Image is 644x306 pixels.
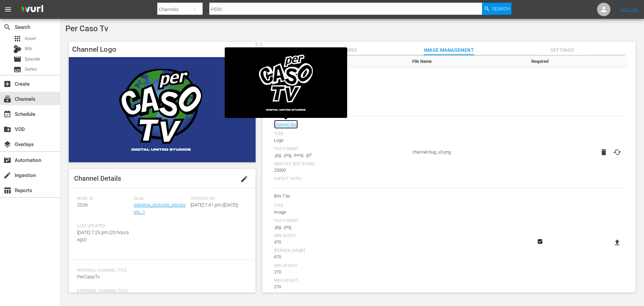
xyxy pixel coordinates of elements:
[3,140,11,148] span: Overlays
[3,186,11,194] span: Reports
[25,66,37,73] span: Series
[13,45,21,53] div: Bits
[69,42,256,57] h4: Channel Logo
[65,24,108,33] span: Per Caso Tv
[525,55,554,68] th: Required
[424,46,474,54] span: Image Management
[77,289,244,294] span: External Channel Title:
[274,192,406,201] span: Bits Tile
[274,167,406,174] div: 25000
[620,7,638,12] a: Sign Out
[77,196,130,202] span: Wurl ID:
[77,268,244,273] span: Internal Channel Title:
[3,110,11,118] span: Schedule
[274,218,406,224] div: File Format
[16,2,48,17] img: ans4CAIJ8jUAAAAAAAAAAAAAAAAAAAAAAAAgQb4GAAAAAAAAAAAAAAAAAAAAAAAAJMjXAAAAAAAAAAAAAAAAAAAAAAAAgAT5G...
[240,175,248,183] span: edit
[134,196,187,202] span: Slug:
[492,3,510,15] span: Search
[274,162,406,167] div: Max File Size In Kbs
[274,269,406,275] div: 270
[274,233,406,239] div: Min Width
[3,125,11,133] span: VOD
[3,95,11,103] span: Channels
[274,239,406,246] div: 470
[537,46,587,54] span: Settings
[74,174,121,182] span: Channel Details
[274,146,406,152] div: File Format
[191,202,238,208] span: [DATE] 7:41 pm ([DATE])
[274,132,406,137] div: Type
[274,204,406,209] div: Type
[77,230,129,242] span: [DATE] 7:25 pm (20 hours ago)
[536,238,544,245] svg: Required
[409,55,525,68] th: File Name
[274,176,406,182] div: Aspect Ratio
[274,120,298,129] a: channel-bug
[13,35,21,43] span: Asset
[25,56,40,62] span: Episode
[274,137,406,144] div: Logo
[4,5,12,13] span: menu
[13,55,21,63] span: Episode
[236,171,252,187] button: edit
[3,171,11,179] span: Ingestion
[191,196,244,202] span: Created On:
[482,3,512,15] button: Search
[3,156,11,164] span: Automation
[274,254,406,260] div: 470
[25,45,32,52] span: Bits
[3,80,11,88] span: Create
[274,209,406,216] div: Image
[274,152,406,159] div: .jpg, .png, .bmp, .gif
[409,117,525,188] td: channel-bug_v3.png
[274,278,406,283] div: Max Height
[274,263,406,269] div: Min Height
[134,202,185,215] a: minerva_pictures_percasotv_1
[69,57,256,162] img: Per Caso Tv
[77,202,88,208] span: 2036
[3,23,11,31] span: Search
[13,65,21,74] span: Series
[77,224,130,229] span: Last Updated:
[274,283,406,290] div: 270
[274,248,406,254] div: [PERSON_NAME]
[77,274,100,279] span: PerCasoTv
[25,35,36,42] span: Asset
[274,224,406,230] div: .jpg, .png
